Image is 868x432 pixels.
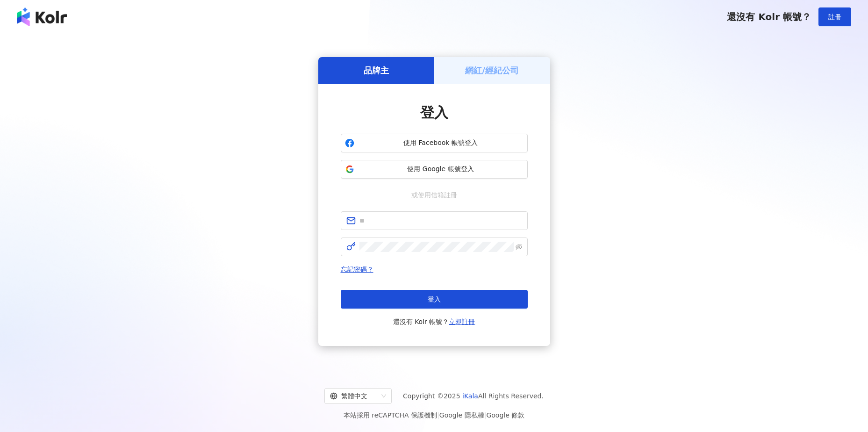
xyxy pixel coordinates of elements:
[465,65,519,76] h5: 網紅/經紀公司
[818,7,851,26] button: 註冊
[344,410,524,421] span: 本站採用 reCAPTCHA 保護機制
[516,244,522,250] span: eye-invisible
[364,65,389,76] h5: 品牌主
[439,411,484,419] a: Google 隱私權
[17,7,67,26] img: logo
[428,295,441,303] span: 登入
[341,290,528,309] button: 登入
[449,318,475,325] a: 立即註冊
[330,389,378,403] div: 繁體中文
[341,134,528,152] button: 使用 Facebook 帳號登入
[393,316,475,327] span: 還沒有 Kolr 帳號？
[462,392,478,400] a: iKala
[828,13,841,21] span: 註冊
[486,411,524,419] a: Google 條款
[403,390,544,402] span: Copyright © 2025 All Rights Reserved.
[341,160,528,179] button: 使用 Google 帳號登入
[358,138,524,148] span: 使用 Facebook 帳號登入
[358,165,524,174] span: 使用 Google 帳號登入
[727,11,811,22] span: 還沒有 Kolr 帳號？
[437,411,439,419] span: |
[405,190,464,200] span: 或使用信箱註冊
[484,411,487,419] span: |
[420,104,448,121] span: 登入
[341,266,373,273] a: 忘記密碼？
